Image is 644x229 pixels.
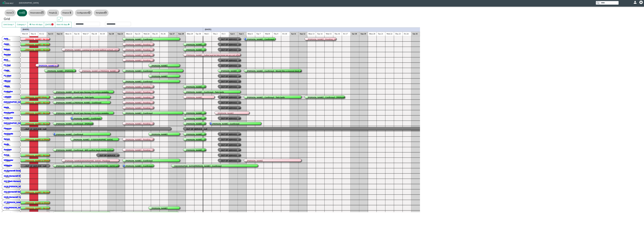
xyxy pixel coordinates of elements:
svg: arrows angle expand [59,18,61,20]
button: Homehouse [4,9,16,16]
text: Cabins [6,81,10,83]
button: Financecurrency dollar [61,9,74,16]
input: Check out [105,22,131,26]
text: Cabins [6,55,10,56]
a: Bayview [4,53,11,55]
svg: calendar2 check [41,11,44,14]
text: Cabins [6,129,10,130]
text: Cabins [6,86,10,88]
input: Check in [74,22,100,26]
text: Cabins [6,97,10,99]
a: [GEOGRAPHIC_DATA] [4,101,23,103]
text: Cabins [6,39,10,41]
text: Fri 12 [39,33,44,35]
text: Cabins [6,155,10,157]
a: Maple [4,106,9,108]
a: Hillcrest [4,80,11,82]
text: Sun 12 [300,33,305,35]
img: Z [2,1,14,5]
h3: Grid [4,17,53,21]
a: FQ East [4,64,11,66]
button: Gridgrid [17,9,27,16]
a: Lakeside [4,96,11,98]
text: Wed 1 [204,33,209,35]
text: Cabins [6,107,10,109]
text: Fri 24 [404,33,409,35]
a: 16.5 Alumacraft Navigator [4,191,26,193]
a: [GEOGRAPHIC_DATA] [4,122,23,124]
text: Tue 16 [74,33,79,35]
svg: person [55,11,57,14]
text: Boats [6,181,10,183]
svg: printer [104,11,107,14]
text: Wed 15 [326,33,332,35]
text: Sun 5 [239,33,244,35]
svg: person fill [634,1,636,3]
text: Wed 17 [83,33,89,35]
text: Fri 17 [343,33,348,35]
text: Mon 15 [65,33,71,35]
text: Thu 2 [213,33,217,35]
button: Templatesprinter [94,9,109,16]
text: Tue 7 [256,33,261,35]
text: Cabins [6,44,10,46]
a: Morningside [4,111,14,113]
button: Peopleperson [47,9,59,16]
text: Cabins [6,160,10,162]
text: Thu 23 [395,33,401,35]
text: Tue 30 [196,33,201,35]
text: Mon 6 [248,33,253,35]
text: Tue 21 [378,33,383,35]
text: Boats [6,202,10,204]
a: Pinecove [4,127,12,129]
text: Fri 10 [282,33,287,35]
a: Balsam [4,48,10,50]
text: Cabins [6,118,10,120]
text: Cabins [6,139,10,141]
a: 17' [PERSON_NAME] Explorer w/50 H.P. Motor 1 [4,201,45,203]
button: Unit Group [2,22,16,27]
text: Cabins [6,92,10,93]
text: Cabins [6,113,10,114]
text: Tue 23 [135,33,140,35]
text: Mon 13 [308,33,314,35]
button: arrows angle expand [57,17,63,21]
text: Sat 4 [230,33,234,35]
text: Cabins [6,134,10,136]
a: 16.50 Alumacraft 50 hp SC [4,175,26,177]
a: Hillside [4,85,10,87]
button: Next 46 dayscaret right fill [55,22,72,27]
text: Cabins [6,76,10,78]
text: Sat 20 [109,33,114,35]
text: Wed 22 [387,33,392,35]
text: Cabins [6,150,10,151]
text: Cabins [6,123,10,125]
text: Cabins [6,102,10,104]
text: Thu 18 [91,33,97,35]
a: Whitepine [4,164,12,166]
text: Cabins [6,71,10,72]
a: Birch [4,59,8,61]
text: Sat 13 [48,33,53,35]
text: Boats [6,171,10,173]
a: 16.50 Alumacraft Yukon [4,196,24,198]
button: Configurationgear [75,9,92,16]
a: Sundown [4,148,12,150]
svg: house [11,11,14,14]
svg: caret right fill [68,23,70,26]
a: FQ West [4,74,11,77]
a: Spruce [4,138,10,140]
a: 16.50 [PERSON_NAME] Rebel [4,185,30,187]
button: [DATE]circle fill [44,22,55,27]
svg: gear fill [640,1,642,3]
text: [DATE] [23,28,29,30]
text: Fri 26 [161,33,166,35]
svg: circle fill [51,23,54,26]
text: Boats [6,176,10,178]
text: Boats [6,192,10,194]
text: Mon 29 [187,33,193,35]
text: Mon 22 [126,33,132,35]
text: Thu 16 [334,33,340,35]
text: Fri 3 [222,33,225,35]
text: Thu 9 [274,33,278,35]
